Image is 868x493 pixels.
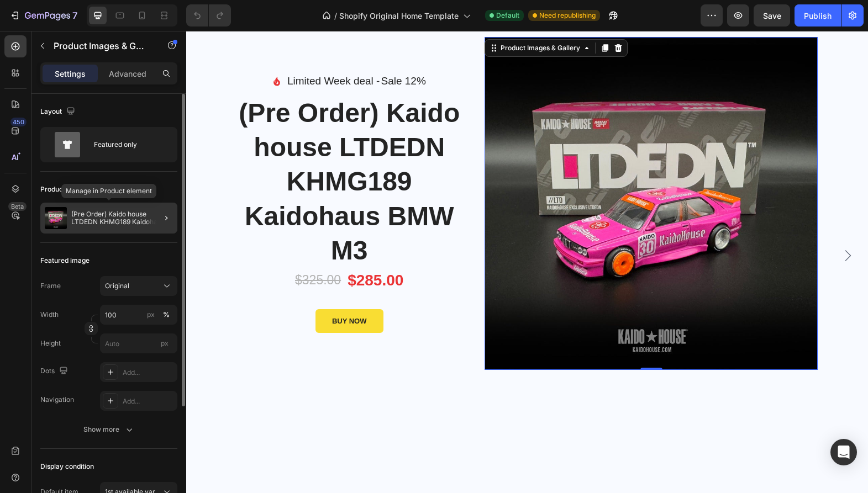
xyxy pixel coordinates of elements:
[40,364,70,379] div: Dots
[54,39,148,52] p: Product Images & Gallery
[334,10,337,22] span: /
[161,339,169,347] span: px
[123,368,175,378] div: Add...
[129,278,197,303] button: BUY NOW
[160,238,218,261] div: $285.00
[40,310,59,320] label: Width
[40,184,88,194] div: Product source
[186,4,231,26] div: Undo/Redo
[146,285,181,296] div: BUY NOW
[45,207,67,229] img: product feature img
[194,44,239,57] pre: Sale 12%
[40,420,177,439] button: Show more
[147,310,155,320] div: px
[71,210,173,226] p: (Pre Order) Kaido house LTDEDN KHMG189 Kaidohaus BMW M3
[339,10,459,22] span: Shopify Original Home Template
[40,338,61,348] label: Height
[653,216,671,234] button: Carousel Next Arrow
[804,10,832,22] div: Publish
[44,64,282,238] h1: (Pre Order) Kaido house LTDEDN KHMG189 Kaidohaus BMW M3
[163,310,170,320] div: %
[40,462,94,471] div: Display condition
[105,281,129,291] span: Original
[94,132,161,157] div: Featured only
[83,424,135,435] div: Show more
[100,305,177,325] input: px%
[55,68,86,79] p: Settings
[830,439,857,465] div: Open Intercom Messenger
[763,11,781,20] span: Save
[72,9,77,22] p: 7
[4,4,82,26] button: 7
[10,118,27,126] div: 450
[40,104,77,119] div: Layout
[109,68,146,79] p: Advanced
[123,396,175,406] div: Add...
[186,31,868,493] iframe: Design area
[539,10,596,20] span: Need republishing
[108,240,156,259] div: $325.00
[8,202,27,211] div: Beta
[40,256,90,266] div: Featured image
[795,4,841,26] button: Publish
[40,281,61,291] label: Frame
[160,308,173,321] button: px
[312,12,396,22] div: Product Images & Gallery
[40,395,74,405] div: Navigation
[100,276,177,296] button: Original
[144,308,157,321] button: %
[496,10,519,20] span: Default
[100,333,177,353] input: px
[754,4,790,26] button: Save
